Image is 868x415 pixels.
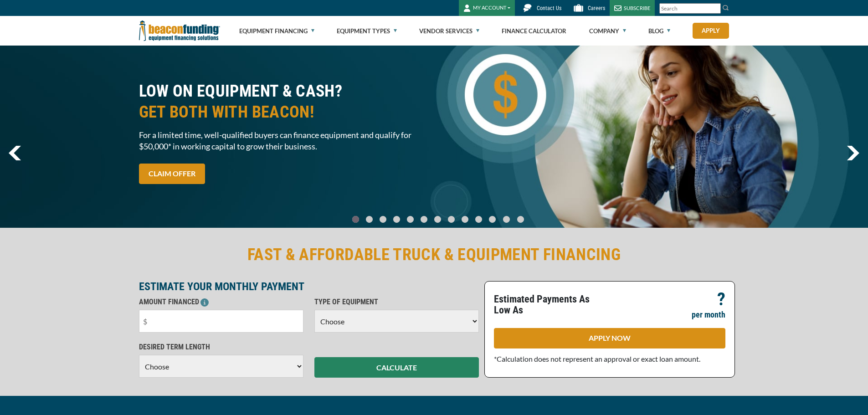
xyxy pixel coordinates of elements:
[418,215,429,223] a: Go To Slide 5
[405,215,416,223] a: Go To Slide 4
[350,215,361,223] a: Go To Slide 0
[314,357,479,378] button: CALCULATE
[502,16,566,46] a: Finance Calculator
[717,294,725,305] p: ?
[501,215,512,223] a: Go To Slide 11
[473,215,484,223] a: Go To Slide 9
[722,4,729,11] img: Search
[432,215,443,223] a: Go To Slide 6
[139,164,205,184] a: CLAIM OFFER
[391,215,402,223] a: Go To Slide 3
[419,16,479,46] a: Vendor Services
[139,81,429,123] h2: LOW ON EQUIPMENT & CASH?
[459,215,470,223] a: Go To Slide 8
[494,354,700,363] span: *Calculation does not represent an approval or exact loan amount.
[693,23,729,39] a: Apply
[659,3,721,14] input: Search
[139,244,729,265] h2: FAST & AFFORDABLE TRUCK & EQUIPMENT FINANCING
[487,215,498,223] a: Go To Slide 10
[847,146,859,160] a: next
[537,5,561,11] span: Contact Us
[446,215,457,223] a: Go To Slide 7
[314,297,479,307] p: TYPE OF EQUIPMENT
[494,328,725,348] a: APPLY NOW
[589,16,626,46] a: Company
[494,294,604,316] p: Estimated Payments As Low As
[139,310,303,333] input: $
[515,215,526,223] a: Go To Slide 12
[9,146,21,160] a: previous
[239,16,314,46] a: Equipment Financing
[139,102,429,123] span: GET BOTH WITH BEACON!
[139,342,303,353] p: DESIRED TERM LENGTH
[139,16,220,46] img: Beacon Funding Corporation logo
[139,297,303,307] p: AMOUNT FINANCED
[9,146,21,160] img: Left Navigator
[711,5,719,12] a: Clear search text
[139,281,479,292] p: ESTIMATE YOUR MONTHLY PAYMENT
[337,16,397,46] a: Equipment Types
[847,146,859,160] img: Right Navigator
[364,215,375,223] a: Go To Slide 1
[692,309,725,320] p: per month
[648,16,670,46] a: Blog
[139,129,429,152] span: For a limited time, well-qualified buyers can finance equipment and qualify for $50,000* in worki...
[588,5,605,11] span: Careers
[377,215,388,223] a: Go To Slide 2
